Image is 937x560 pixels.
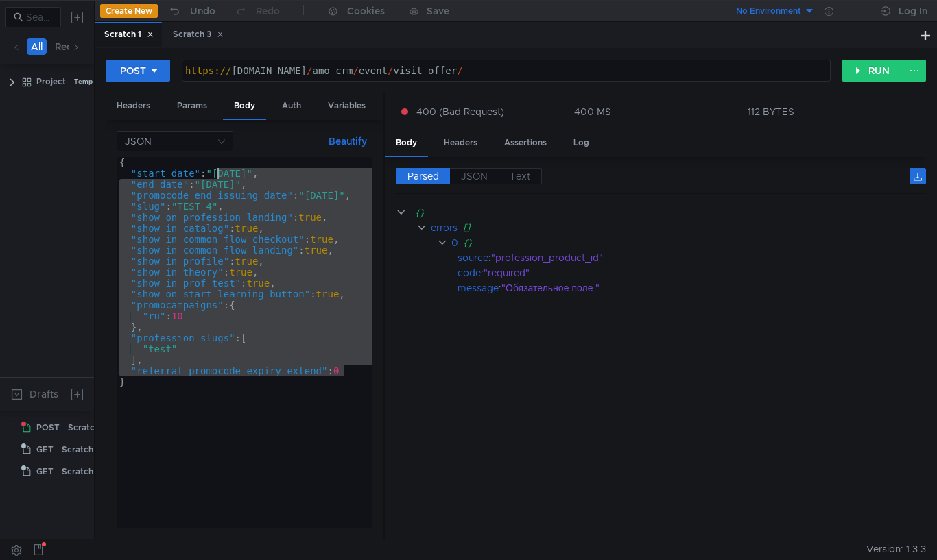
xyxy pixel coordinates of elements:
div: : [458,250,926,265]
div: Undo [190,3,215,19]
div: Scratch 1 [104,27,154,42]
div: errors [431,220,458,235]
div: No Environment [736,5,801,18]
div: [] [463,220,908,235]
div: Cookies [347,3,385,19]
button: Requests [51,38,101,55]
span: POST [36,417,60,438]
span: Version: 1.3.3 [866,539,926,559]
div: message [458,280,499,295]
div: 400 MS [574,106,611,118]
div: Params [166,93,218,119]
div: 112 BYTES [748,106,794,118]
div: Headers [106,93,161,119]
span: Parsed [407,170,439,182]
div: Scratch 2 [62,439,100,460]
div: Variables [317,93,377,119]
div: : [458,280,926,295]
div: Auth [271,93,312,119]
input: Search... [26,10,53,25]
div: Log [562,130,600,156]
span: GET [36,461,54,482]
span: JSON [461,170,488,182]
button: All [27,38,47,55]
div: Temp Project [74,71,117,92]
div: Headers [433,130,488,156]
div: "required" [484,265,908,280]
button: POST [106,60,170,82]
div: code [458,265,481,280]
button: Create New [100,4,158,18]
div: Scratch 1 [68,417,105,438]
button: RUN [842,60,903,82]
div: {} [416,205,907,220]
div: {} [464,235,907,250]
div: Save [427,6,449,16]
div: Scratch 3 [173,27,224,42]
div: : [458,265,926,280]
span: GET [36,439,54,460]
div: Scratch 3 [62,461,100,482]
div: Redo [256,3,280,19]
div: "profession_product_id" [491,250,908,265]
span: Text [510,170,530,182]
button: Redo [225,1,289,21]
div: Assertions [493,130,558,156]
div: POST [120,63,146,78]
div: Other [381,93,427,119]
div: Drafts [29,386,58,402]
div: Body [223,93,266,120]
div: Log In [899,3,927,19]
button: Undo [158,1,225,21]
div: Body [385,130,428,157]
span: 400 (Bad Request) [416,104,504,119]
div: source [458,250,488,265]
div: "Обязательное поле." [501,280,908,295]
div: 0 [451,235,458,250]
div: Project [36,71,66,92]
button: Beautify [323,133,372,149]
